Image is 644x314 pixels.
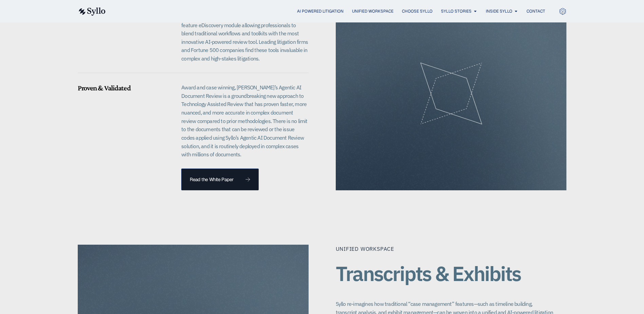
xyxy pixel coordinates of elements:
[352,8,393,14] a: Unified Workspace
[297,8,344,14] a: AI Powered Litigation
[181,13,308,63] p: Syllo’s Agentic AI Document Review integrates with a full-feature eDiscovery module allowing prof...
[441,8,472,14] a: Syllo Stories
[336,262,567,285] h2: Transcripts & Exhibits
[527,8,545,14] a: Contact
[181,83,308,159] p: Award and case winning, [PERSON_NAME]’s Agentic AI Document Review is a groundbreaking new approa...
[402,8,433,14] a: Choose Syllo
[190,177,233,182] span: Read the White Paper
[336,245,567,253] p: Unified Workspace
[78,7,106,16] img: syllo
[119,8,545,15] nav: Menu
[78,84,173,92] h5: Proven & Validated
[181,169,259,190] a: Read the White Paper
[119,8,545,15] div: Menu Toggle
[486,8,512,14] a: Inside Syllo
